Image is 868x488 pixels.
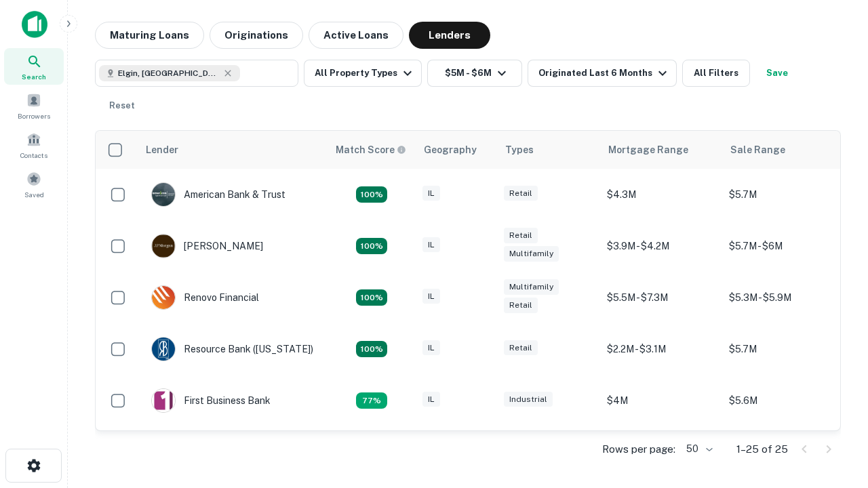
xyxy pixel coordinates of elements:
button: Save your search to get updates of matches that match your search criteria. [755,60,799,87]
iframe: Chat Widget [800,336,868,401]
div: Mortgage Range [608,142,688,158]
p: 1–25 of 25 [736,441,788,457]
td: $3.9M - $4.2M [600,220,722,272]
button: Originations [210,22,303,49]
img: picture [152,235,175,258]
div: IL [422,237,440,253]
div: Multifamily [504,246,559,262]
th: Mortgage Range [600,131,722,169]
div: Types [505,142,534,158]
a: Contacts [4,127,64,163]
div: Sale Range [730,142,785,158]
div: Retail [504,298,538,313]
td: $5.6M [722,375,844,426]
a: Search [4,48,64,85]
td: $3.1M [600,426,722,478]
p: Rows per page: [602,441,675,457]
div: Multifamily [504,279,559,295]
div: Retail [504,186,538,201]
td: $2.2M - $3.1M [600,323,722,375]
img: capitalize-icon.png [22,11,47,38]
div: [PERSON_NAME] [151,234,263,258]
div: Matching Properties: 3, hasApolloMatch: undefined [356,392,387,409]
div: Retail [504,228,538,243]
div: Matching Properties: 7, hasApolloMatch: undefined [356,186,387,203]
div: Lender [146,142,178,158]
div: IL [422,289,440,304]
td: $5.7M [722,169,844,220]
div: Retail [504,340,538,356]
button: Maturing Loans [95,22,204,49]
img: picture [152,338,175,361]
th: Capitalize uses an advanced AI algorithm to match your search with the best lender. The match sco... [328,131,416,169]
th: Types [497,131,600,169]
div: American Bank & Trust [151,182,285,207]
div: IL [422,340,440,356]
div: Resource Bank ([US_STATE]) [151,337,313,361]
div: Geography [424,142,477,158]
th: Sale Range [722,131,844,169]
img: picture [152,389,175,412]
span: Borrowers [18,110,50,121]
button: $5M - $6M [427,60,522,87]
img: picture [152,183,175,206]
span: Contacts [20,150,47,161]
td: $5.1M [722,426,844,478]
th: Geography [416,131,497,169]
button: Originated Last 6 Months [528,60,677,87]
button: All Filters [682,60,750,87]
a: Borrowers [4,87,64,124]
div: Industrial [504,392,553,407]
td: $4.3M [600,169,722,220]
div: Renovo Financial [151,285,259,310]
div: Matching Properties: 4, hasApolloMatch: undefined [356,238,387,254]
div: First Business Bank [151,388,271,413]
button: Reset [100,92,144,119]
span: Elgin, [GEOGRAPHIC_DATA], [GEOGRAPHIC_DATA] [118,67,220,79]
div: Originated Last 6 Months [538,65,671,81]
div: Matching Properties: 4, hasApolloMatch: undefined [356,341,387,357]
div: IL [422,392,440,407]
a: Saved [4,166,64,203]
span: Saved [24,189,44,200]
div: Capitalize uses an advanced AI algorithm to match your search with the best lender. The match sco... [336,142,406,157]
h6: Match Score [336,142,403,157]
button: All Property Types [304,60,422,87]
td: $5.3M - $5.9M [722,272,844,323]
div: 50 [681,439,715,459]
div: Matching Properties: 4, hasApolloMatch: undefined [356,289,387,306]
td: $4M [600,375,722,426]
th: Lender [138,131,328,169]
img: picture [152,286,175,309]
div: IL [422,186,440,201]
td: $5.7M - $6M [722,220,844,272]
td: $5.7M [722,323,844,375]
button: Lenders [409,22,490,49]
span: Search [22,71,46,82]
td: $5.5M - $7.3M [600,272,722,323]
button: Active Loans [309,22,403,49]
